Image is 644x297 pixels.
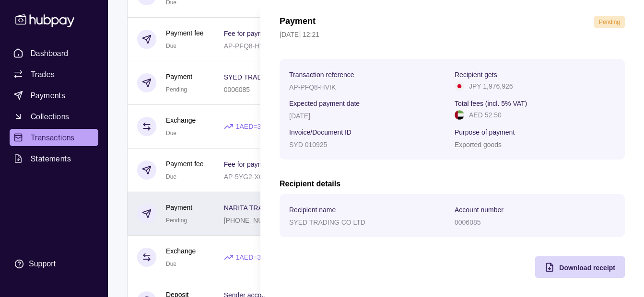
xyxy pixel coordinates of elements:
p: Account number [455,206,503,214]
p: Recipient name [289,206,336,214]
button: Download receipt [535,256,625,278]
p: [DATE] 12:21 [280,29,625,40]
p: Recipient gets [455,71,497,79]
p: [DATE] [289,112,310,120]
p: SYED TRADING CO LTD [289,218,365,226]
span: Pending [599,19,620,25]
p: Exported goods [455,141,502,148]
span: Download receipt [559,264,615,272]
p: AED 52.50 [469,110,502,120]
img: jp [455,81,464,91]
p: Purpose of payment [455,128,515,136]
p: JPY 1,976,926 [469,81,513,91]
p: SYD 010925 [289,141,327,148]
p: 0006085 [455,218,481,226]
p: Total fees (incl. 5% VAT) [455,100,527,107]
p: Transaction reference [289,71,354,79]
p: Invoice/Document ID [289,128,351,136]
h1: Payment [280,16,316,28]
img: ae [455,110,464,120]
p: AP-PFQ8-HVIK [289,83,336,91]
p: Expected payment date [289,100,360,107]
h2: Recipient details [280,179,625,189]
